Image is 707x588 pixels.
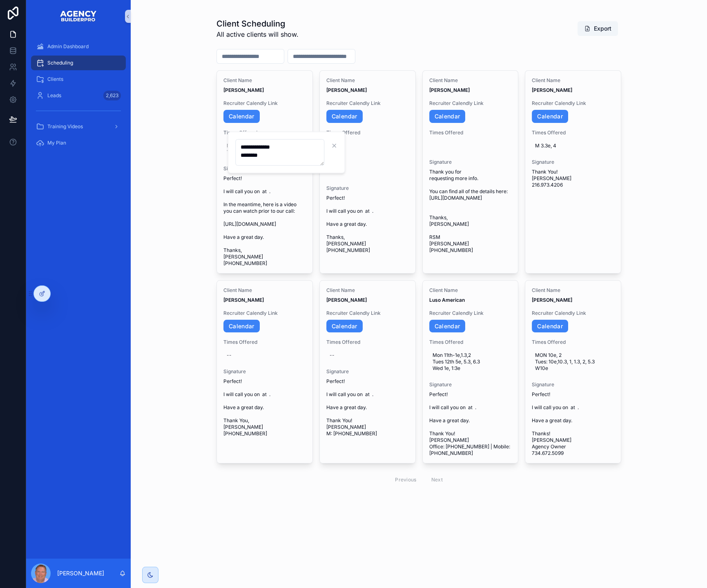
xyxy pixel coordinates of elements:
[532,110,568,123] a: Calendar
[223,175,306,267] span: Perfect! I will call you on at . In the meantime, here is a video you can watch prior to our call...
[532,77,614,84] span: Client Name
[223,339,306,345] span: Times Offered
[227,352,232,359] div: --
[532,100,614,107] span: Recruiter Calendly Link
[223,287,306,294] span: Client Name
[31,56,126,70] a: Scheduling
[47,92,61,99] span: Leads
[223,310,306,316] span: Recruiter Calendly Link
[326,339,409,345] span: Times Offered
[429,129,512,136] span: Times Offered
[429,169,512,254] span: Thank you for requesting more info. You can find all of the details here: [URL][DOMAIN_NAME] Than...
[326,310,409,316] span: Recruiter Calendly Link
[532,381,614,388] span: Signature
[429,110,466,123] a: Calendar
[47,43,89,50] span: Admin Dashboard
[223,165,306,172] span: Signature
[532,169,614,188] span: Thank You! [PERSON_NAME] 216.973.4206
[532,159,614,165] span: Signature
[57,569,104,577] p: [PERSON_NAME]
[429,87,470,93] strong: [PERSON_NAME]
[532,287,614,294] span: Client Name
[429,381,512,388] span: Signature
[429,100,512,107] span: Recruiter Calendly Link
[223,368,306,375] span: Signature
[31,119,126,134] a: Training Videos
[535,352,611,372] span: MON 10e, 2 Tues: 10e,10.3, 1, 1.3, 2, 5.3 W10e
[532,391,614,457] span: Perfect! I will call you on at . Have a great day. Thanks! [PERSON_NAME] Agency Owner 734.672.5099
[216,70,313,274] a: Client Name[PERSON_NAME]Recruiter Calendly LinkCalendarTimes OfferedMon 11e, 10.3c TUES 10cSignat...
[31,88,126,103] a: Leads2,623
[525,280,621,464] a: Client Name[PERSON_NAME]Recruiter Calendly LinkCalendarTimes OfferedMON 10e, 2 Tues: 10e,10.3, 1,...
[103,91,121,100] div: 2,623
[429,339,512,345] span: Times Offered
[326,320,363,333] a: Calendar
[31,72,126,87] a: Clients
[326,100,409,107] span: Recruiter Calendly Link
[429,310,512,316] span: Recruiter Calendly Link
[429,320,466,333] a: Calendar
[422,70,519,274] a: Client Name[PERSON_NAME]Recruiter Calendly LinkCalendarTimes OfferedSignatureThank you for reques...
[47,76,63,82] span: Clients
[532,320,568,333] a: Calendar
[47,123,83,130] span: Training Videos
[326,378,409,437] span: Perfect! I will call you on at . Have a great day. Thank You! [PERSON_NAME] M: [PHONE_NUMBER]
[326,110,363,123] a: Calendar
[532,129,614,136] span: Times Offered
[326,287,409,294] span: Client Name
[429,297,465,303] strong: Luso American
[223,378,306,437] span: Perfect! I will call you on at . Have a great day. Thank You, [PERSON_NAME] [PHONE_NUMBER]
[326,87,367,93] strong: [PERSON_NAME]
[227,143,303,156] span: Mon 11e, 10.3c TUES 10c
[422,280,519,464] a: Client NameLuso AmericanRecruiter Calendly LinkCalendarTimes OfferedMon 11th-1e,1.3,2 Tues 12th 5...
[532,87,572,93] strong: [PERSON_NAME]
[31,39,126,54] a: Admin Dashboard
[326,368,409,375] span: Signature
[31,136,126,150] a: My Plan
[223,87,264,93] strong: [PERSON_NAME]
[223,320,260,333] a: Calendar
[330,352,335,359] div: --
[429,287,512,294] span: Client Name
[223,100,306,107] span: Recruiter Calendly Link
[326,185,409,192] span: Signature
[223,129,306,136] span: Times Offered
[532,339,614,345] span: Times Offered
[429,391,512,457] span: Perfect! I will call you on at . Have a great day. Thank You! [PERSON_NAME] Office: [PHONE_NUMBER...
[60,10,97,23] img: App logo
[47,60,73,66] span: Scheduling
[223,297,264,303] strong: [PERSON_NAME]
[47,140,66,146] span: My Plan
[429,159,512,165] span: Signature
[216,29,299,39] span: All active clients will show.
[578,21,618,36] button: Export
[326,297,367,303] strong: [PERSON_NAME]
[26,33,131,162] div: scrollable content
[216,280,313,464] a: Client Name[PERSON_NAME]Recruiter Calendly LinkCalendarTimes Offered--SignaturePerfect! I will ca...
[223,110,260,123] a: Calendar
[319,70,416,274] a: Client Name[PERSON_NAME]Recruiter Calendly LinkCalendarTimes OfferedSignaturePerfect! I will call...
[326,77,409,84] span: Client Name
[319,280,416,464] a: Client Name[PERSON_NAME]Recruiter Calendly LinkCalendarTimes Offered--SignaturePerfect! I will ca...
[223,77,306,84] span: Client Name
[429,77,512,84] span: Client Name
[532,297,572,303] strong: [PERSON_NAME]
[532,310,614,316] span: Recruiter Calendly Link
[326,129,409,136] span: Times Offered
[535,143,611,149] span: M 3.3e, 4
[326,195,409,254] span: Perfect! I will call you on at . Have a great day. Thanks, [PERSON_NAME] [PHONE_NUMBER]
[216,18,299,29] h1: Client Scheduling
[525,70,621,274] a: Client Name[PERSON_NAME]Recruiter Calendly LinkCalendarTimes OfferedM 3.3e, 4SignatureThank You! ...
[433,352,509,372] span: Mon 11th-1e,1.3,2 Tues 12th 5e, 5.3, 6.3 Wed 1e, 1:3e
